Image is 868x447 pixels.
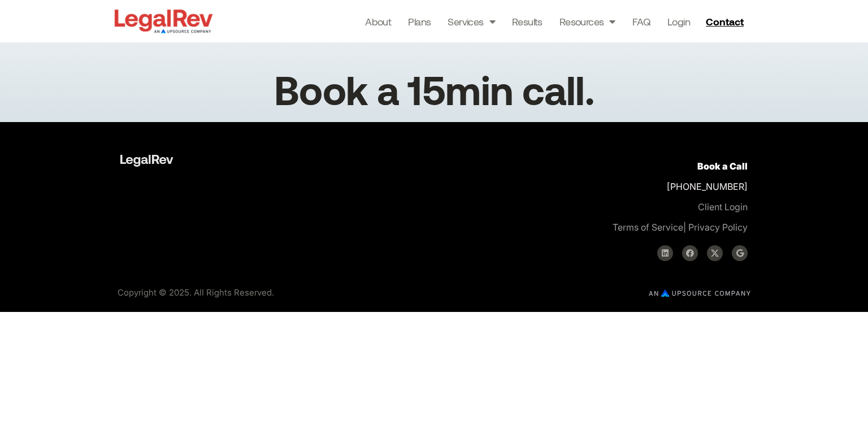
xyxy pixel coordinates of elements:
[365,14,690,29] nav: Menu
[697,160,748,172] a: Book a Call
[448,14,495,29] a: Services
[559,14,615,29] a: Resources
[448,156,748,237] p: [PHONE_NUMBER]
[706,16,744,27] span: Contact
[118,287,274,298] span: Copyright © 2025. All Rights Reserved.
[408,14,431,29] a: Plans
[667,14,690,29] a: Login
[365,14,391,29] a: About
[512,14,542,29] a: Results
[688,222,748,233] a: Privacy Policy
[701,12,751,31] a: Contact
[613,222,683,233] a: Terms of Service
[698,201,748,212] a: Client Login
[274,70,594,109] h1: Book a 15min call.
[613,222,686,233] span: |
[632,14,650,29] a: FAQ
